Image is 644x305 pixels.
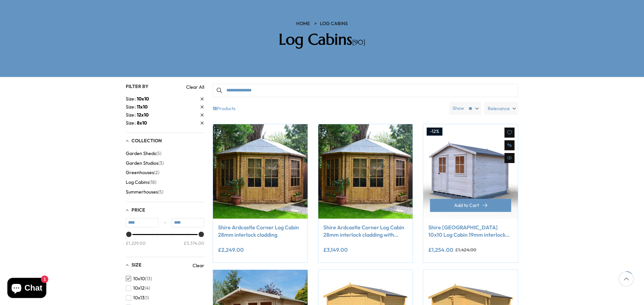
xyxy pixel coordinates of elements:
span: 12x10 [137,112,149,118]
span: (4) [145,285,150,291]
del: £1,424.00 [455,247,476,252]
input: Search products [213,84,518,97]
span: 10x10 [133,276,145,282]
button: Greenhouses (2) [126,168,159,177]
label: Relevance [484,102,518,115]
a: Clear All [186,84,204,90]
span: Add to Cart [454,203,479,208]
span: Garden Sheds [126,151,156,156]
span: Collection [131,138,162,144]
span: Size [126,120,137,127]
a: Shire [GEOGRAPHIC_DATA] 10x10 Log Cabin 19mm interlock Cladding [428,224,513,239]
a: Log Cabins [320,20,348,27]
button: Summerhouses (5) [126,187,163,197]
div: £3,374.00 [184,240,204,246]
ins: £2,249.00 [218,247,244,252]
ins: £3,149.00 [323,247,348,252]
span: Summerhouses [126,189,158,195]
button: Add to Cart [430,199,511,212]
div: -12% [427,128,442,136]
span: Log Cabins [126,179,149,185]
button: Log Cabins (18) [126,177,156,187]
h2: Log Cabins [226,30,418,49]
span: 10x13 [133,295,145,301]
button: 10x13 [126,293,149,303]
div: £1,229.00 [126,240,146,246]
a: Shire Ardcastle Corner Log Cabin 28mm interlock cladding with assembly included [323,224,408,239]
span: Relevance [488,102,510,115]
ins: £1,254.00 [428,247,453,252]
span: Products [210,102,446,115]
span: Size [126,111,137,119]
span: Size [126,95,137,102]
a: Clear [193,262,204,269]
label: Show [452,105,464,112]
span: 10x12 [133,285,145,291]
span: Greenhouses [126,170,154,175]
span: Size [126,103,137,110]
span: (1) [145,295,149,301]
span: (5) [158,189,163,195]
button: 10x12 [126,283,150,293]
span: Price [131,207,145,213]
span: 8x10 [137,120,147,126]
span: (13) [145,276,152,282]
a: HOME [296,20,310,27]
inbox-online-store-chat: Shopify online store chat [5,278,48,300]
input: Max value [172,218,204,227]
span: 11x10 [137,104,148,110]
span: Size [131,262,142,268]
img: Shire Avesbury 10x10 Log Cabin 19mm interlock Cladding - Best Shed [423,124,518,219]
button: Garden Studios (3) [126,158,164,168]
span: Garden Studios [126,160,158,166]
span: (3) [158,160,164,166]
span: (18) [149,179,156,185]
button: Garden Sheds (5) [126,149,161,158]
a: Shire Ardcastle Corner Log Cabin 28mm interlock cladding [218,224,303,239]
span: (2) [154,170,159,175]
b: 18 [213,102,217,115]
div: Price [126,234,204,252]
input: Min value [126,218,158,227]
span: - [158,219,172,226]
span: 10x10 [137,96,149,102]
button: 10x10 [126,274,152,284]
span: [90] [352,38,365,47]
span: (5) [156,151,161,156]
span: Filter By [126,83,149,89]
